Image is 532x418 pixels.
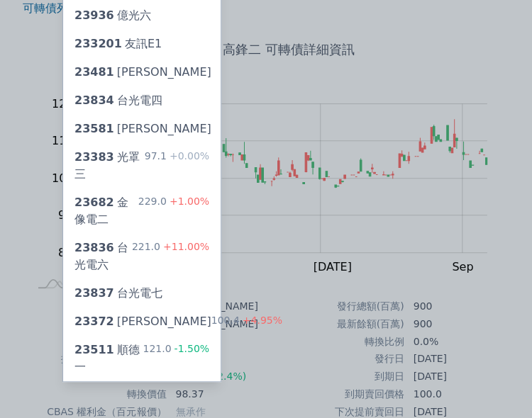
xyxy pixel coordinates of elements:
[143,341,209,375] div: 121.0
[63,234,221,279] a: 23836台光電六 221.0+11.00%
[63,188,221,234] a: 23682金像電二 229.0+1.00%
[74,313,211,330] div: [PERSON_NAME]
[74,35,162,52] div: 友訊E1
[167,196,209,207] span: +1.00%
[63,336,221,381] a: 23511順德一 121.0-1.50%
[74,92,162,109] div: 台光電四
[74,64,211,81] div: [PERSON_NAME]
[74,241,114,254] span: 23836
[63,58,221,86] a: 23481[PERSON_NAME]
[171,343,209,354] span: -1.50%
[74,286,114,300] span: 23837
[74,150,114,164] span: 23383
[74,315,114,328] span: 23372
[74,239,132,273] div: 台光電六
[74,94,114,107] span: 23834
[63,1,221,30] a: 23936億光六
[63,143,221,188] a: 23383光罩三 97.1+0.00%
[63,307,221,336] a: 23372[PERSON_NAME] 100.4+4.95%
[63,30,221,58] a: 233201友訊E1
[74,194,138,228] div: 金像電二
[74,9,114,22] span: 23936
[63,279,221,307] a: 23837台光電七
[74,149,145,183] div: 光罩三
[145,149,209,183] div: 97.1
[74,65,114,79] span: 23481
[160,241,209,252] span: +11.00%
[74,341,143,375] div: 順德一
[240,315,282,326] span: +4.95%
[211,313,282,330] div: 100.4
[63,115,221,143] a: 23581[PERSON_NAME]
[63,86,221,115] a: 23834台光電四
[74,196,114,209] span: 23682
[74,37,122,50] span: 233201
[138,194,209,228] div: 229.0
[74,7,151,24] div: 億光六
[167,150,209,162] span: +0.00%
[74,120,211,137] div: [PERSON_NAME]
[74,285,162,302] div: 台光電七
[74,343,114,356] span: 23511
[132,239,209,273] div: 221.0
[74,122,114,135] span: 23581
